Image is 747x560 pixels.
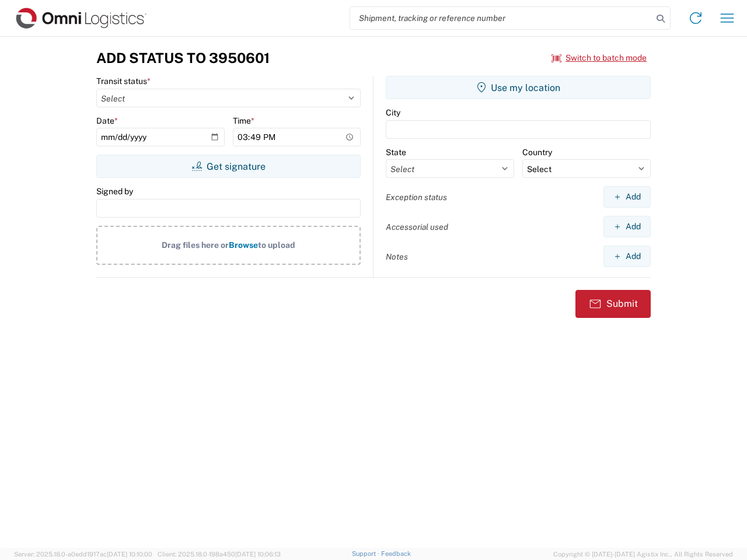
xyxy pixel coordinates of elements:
[96,50,270,66] h3: Add Status to 3950601
[229,240,258,250] span: Browse
[386,147,406,157] label: State
[350,7,652,29] input: Shipment, tracking or reference number
[233,116,254,126] label: Time
[386,107,400,118] label: City
[553,549,733,559] span: Copyright © [DATE]-[DATE] Agistix Inc., All Rights Reserved
[96,116,118,126] label: Date
[158,551,281,558] span: Client: 2025.18.0-198a450
[14,551,152,558] span: Server: 2025.18.0-a0edd1917ac
[522,147,552,157] label: Country
[96,186,133,197] label: Signed by
[386,222,448,232] label: Accessorial used
[258,240,295,250] span: to upload
[381,550,411,557] a: Feedback
[96,76,151,86] label: Transit status
[386,192,447,202] label: Exception status
[603,216,651,237] button: Add
[603,186,651,208] button: Add
[551,48,647,68] button: Switch to batch mode
[107,551,152,558] span: [DATE] 10:10:00
[96,155,361,178] button: Get signature
[162,240,229,250] span: Drag files here or
[603,246,651,267] button: Add
[575,290,651,318] button: Submit
[386,76,651,99] button: Use my location
[386,251,408,262] label: Notes
[352,550,381,557] a: Support
[235,551,281,558] span: [DATE] 10:06:13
